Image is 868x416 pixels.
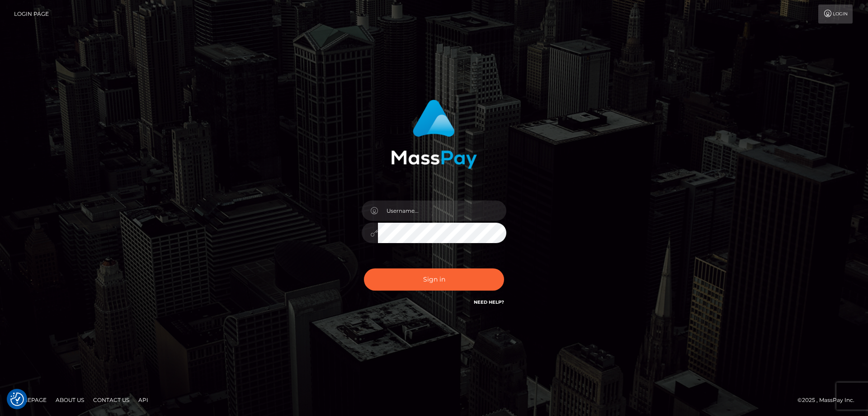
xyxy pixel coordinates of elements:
[10,393,50,407] a: Homepage
[90,393,133,407] a: Contact Us
[135,393,152,407] a: API
[797,395,861,405] div: © 2025 , MassPay Inc.
[14,5,49,24] a: Login Page
[474,299,504,305] a: Need Help?
[364,268,504,291] button: Sign in
[10,392,24,406] button: Consent Preferences
[391,100,477,169] img: MassPay Login
[52,393,88,407] a: About Us
[818,5,853,24] a: Login
[378,201,506,221] input: Username...
[10,392,24,406] img: Revisit consent button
